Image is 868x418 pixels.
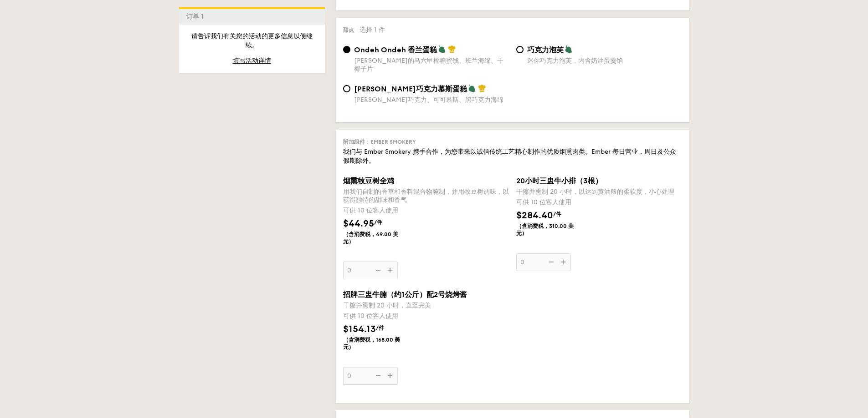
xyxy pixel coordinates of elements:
[527,45,564,54] font: 巧克力泡芙
[343,27,354,33] font: 甜点
[516,188,674,196] font: 干擦并熏制 20 小时，以达到黄油般的柔软度，小心处理
[376,325,384,331] font: /件
[354,45,437,54] font: Ondeh Ondeh 香兰蛋糕
[191,32,313,49] font: 请告诉我们有关您的活动的更多信息以便继续。
[553,211,561,217] font: /件
[343,231,398,245] font: （含消费税，49.00 美元）
[516,176,602,185] font: 20小时三盅牛小排（3根）
[448,45,456,53] img: icon-chef-hat.a58ddaea.svg
[354,57,503,73] font: [PERSON_NAME]的马六甲椰糖蜜饯、班兰海绵、干椰子片
[343,302,431,309] font: 干擦并熏制 20 小时，直至完美
[360,26,385,34] font: 选择 1 件
[343,85,350,92] input: [PERSON_NAME]巧克力慕斯蛋糕[PERSON_NAME]巧克力、可可慕斯、黑巧克力海绵
[516,46,524,53] input: 巧克力泡芙迷你巧克力泡芙，内含奶油蛋羹馅
[527,57,623,65] font: 迷你巧克力泡芙，内含奶油蛋羹馅
[186,13,204,20] font: 订单 1
[343,148,676,165] font: 我们与 Ember Smokery 携手合作，为您带来以诚信传统工艺精心制作的优质烟熏肉类。Ember 每日营业，周日及公众假期除外。
[374,219,382,226] font: /件
[343,176,394,185] font: 烟熏牧豆树全鸡
[516,223,574,237] font: （含消费税，310.00 美元）
[233,57,271,65] font: 填写活动详情
[478,84,486,92] img: icon-chef-hat.a58ddaea.svg
[343,46,350,53] input: Ondeh Ondeh 香兰蛋糕[PERSON_NAME]的马六甲椰糖蜜饯、班兰海绵、干椰子片
[354,85,467,93] font: [PERSON_NAME]巧克力慕斯蛋糕
[468,84,476,92] img: icon-vegetarian.fe4039eb.svg
[516,210,553,221] font: $284.40
[354,96,503,104] font: [PERSON_NAME]巧克力、可可慕斯、黑巧克力海绵
[516,198,571,206] font: 可供 10 位客人使用
[343,290,467,299] font: 招牌三盅牛腩（约1公斤）配2号烧烤酱
[343,324,376,335] font: $154.13
[343,312,398,320] font: 可供 10 位客人使用
[565,45,573,53] img: icon-vegetarian.fe4039eb.svg
[343,218,374,229] font: $44.95
[438,45,446,53] img: icon-vegetarian.fe4039eb.svg
[343,206,398,214] font: 可供 10 位客人使用
[343,337,400,350] font: （含消费税，168.00 美元）
[343,139,416,145] font: 附加组件：Ember Smokery
[343,188,509,204] font: 用我们自制的香草和香料混合物腌制，并用牧豆树调味，以获得独特的甜味和香气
